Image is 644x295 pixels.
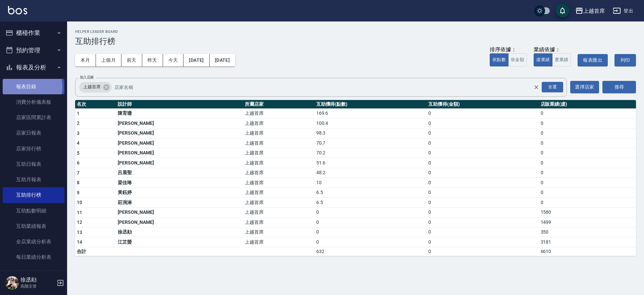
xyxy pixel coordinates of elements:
img: Person [5,276,19,290]
td: 0 [427,138,539,148]
td: 上越首席 [243,198,314,208]
td: [PERSON_NAME] [116,158,243,168]
td: 徐丞勛 [116,227,243,237]
td: 上越首席 [243,168,314,178]
td: 上越首席 [243,188,314,198]
button: 實業績 [552,53,571,66]
td: 0 [427,207,539,217]
span: 13 [77,230,83,235]
td: 6610 [539,247,636,256]
span: 14 [77,239,83,245]
td: 上越首席 [243,118,314,129]
a: 每日業績分析表 [3,249,64,265]
th: 店販業績(虛) [539,100,636,109]
td: 0 [427,128,539,138]
td: 100.4 [315,118,427,129]
td: 632 [315,247,427,256]
a: 店家日報表 [3,125,64,141]
td: 0 [539,178,636,188]
td: 上越首席 [243,237,314,247]
button: Clear [532,83,541,92]
a: 消費分析儀表板 [3,94,64,110]
h3: 互助排行榜 [75,37,636,46]
td: 0 [539,168,636,178]
td: 黃鈺婷 [116,188,243,198]
td: 3181 [539,237,636,247]
td: 48.2 [315,168,427,178]
a: 全店業績分析表 [3,234,64,249]
td: 350 [539,227,636,237]
td: 0 [315,217,427,228]
button: 依金額 [508,53,527,66]
td: 上越首席 [243,148,314,158]
td: 上越首席 [243,108,314,118]
td: 6.5 [315,198,427,208]
td: [PERSON_NAME] [116,207,243,217]
td: 0 [539,188,636,198]
button: 虛業績 [534,53,552,66]
span: 12 [77,219,83,225]
td: 0 [427,118,539,129]
button: 依點數 [490,53,508,66]
button: [DATE] [183,54,209,66]
span: 2 [77,120,79,126]
img: Logo [8,6,27,14]
span: 4 [77,140,79,146]
span: 9 [77,190,79,195]
td: 上越首席 [243,128,314,138]
table: a dense table [75,100,636,256]
td: 51.6 [315,158,427,168]
td: 0 [427,158,539,168]
td: [PERSON_NAME] [116,118,243,129]
td: 0 [539,108,636,118]
button: Open [540,81,565,94]
td: 上越首席 [243,138,314,148]
a: 互助月報表 [3,172,64,187]
td: 10 [315,178,427,188]
td: 70.2 [315,148,427,158]
button: save [556,4,569,17]
td: 莊涴淋 [116,198,243,208]
button: 上越首席 [573,4,607,18]
td: [PERSON_NAME] [116,217,243,228]
span: 11 [77,210,83,215]
span: 10 [77,200,83,205]
button: 報表及分析 [3,59,64,76]
td: 上越首席 [243,227,314,237]
button: 本月 [75,54,96,66]
button: 預約管理 [3,42,64,59]
span: 1 [77,111,79,116]
label: 加入店家 [80,75,94,80]
td: 0 [427,227,539,237]
div: 全選 [542,82,563,92]
div: 上越首席 [583,7,605,15]
span: 上越首席 [79,84,105,90]
td: 0 [427,148,539,158]
input: 店家名稱 [113,81,545,93]
td: 上越首席 [243,207,314,217]
button: 登出 [610,5,636,17]
td: [PERSON_NAME] [116,128,243,138]
h2: Helper Leader Board [75,30,636,34]
td: 0 [427,108,539,118]
td: 0 [427,168,539,178]
td: 0 [539,118,636,129]
td: 陳育珊 [116,108,243,118]
div: 業績依據： [534,46,571,53]
td: 0 [539,128,636,138]
td: [PERSON_NAME] [116,138,243,148]
td: 98.3 [315,128,427,138]
td: 0 [315,207,427,217]
a: 互助日報表 [3,156,64,172]
th: 名次 [75,100,116,109]
td: 梁佳琳 [116,178,243,188]
td: [PERSON_NAME] [116,148,243,158]
td: 0 [539,158,636,168]
td: 呂晨聖 [116,168,243,178]
button: [DATE] [210,54,235,66]
td: 上越首席 [243,158,314,168]
td: 上越首席 [243,217,314,228]
span: 5 [77,150,79,156]
td: 0 [539,148,636,158]
span: 7 [77,170,79,176]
